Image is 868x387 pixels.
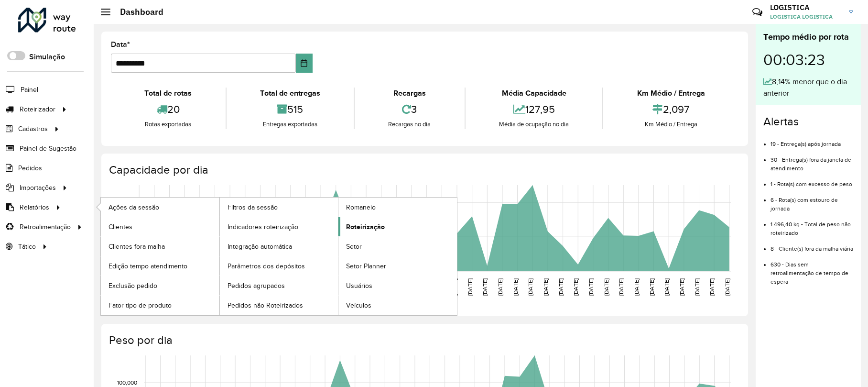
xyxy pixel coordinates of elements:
[763,44,853,76] div: 00:03:23
[357,88,462,99] div: Recargas
[770,237,853,253] li: 8 - Cliente(s) fora da malha viária
[694,278,700,296] text: [DATE]
[18,124,48,134] span: Cadastros
[18,242,36,252] span: Tático
[763,115,853,129] h4: Alertas
[29,51,65,63] label: Simulação
[346,242,362,252] span: Setor
[228,261,305,271] span: Parâmetros dos depósitos
[228,202,278,212] span: Filtros da sessão
[606,99,736,120] div: 2,097
[770,12,842,21] span: LOGISTICA LOGISTICA
[770,3,842,12] h3: LOGISTICA
[618,278,624,296] text: [DATE]
[763,76,853,99] div: 8,14% menor que o dia anterior
[220,256,338,276] a: Parâmetros dos depósitos
[709,278,715,296] text: [DATE]
[20,202,49,212] span: Relatórios
[109,333,738,347] h4: Peso por dia
[468,120,600,129] div: Média de ocupação no dia
[606,88,736,99] div: Km Médio / Entrega
[101,276,219,295] a: Exclusão pedido
[633,278,640,296] text: [DATE]
[220,276,338,295] a: Pedidos agrupados
[18,163,42,173] span: Pedidos
[220,296,338,315] a: Pedidos não Roteirizados
[338,237,457,256] a: Setor
[108,202,159,212] span: Ações da sessão
[108,261,187,271] span: Edição tempo atendimento
[542,278,549,296] text: [DATE]
[603,278,609,296] text: [DATE]
[229,120,352,129] div: Entregas exportadas
[20,183,56,193] span: Importações
[346,202,376,212] span: Romaneio
[346,300,371,310] span: Veículos
[101,256,219,276] a: Edição tempo atendimento
[108,281,157,291] span: Exclusão pedido
[108,242,165,252] span: Clientes fora malha
[482,278,488,296] text: [DATE]
[220,237,338,256] a: Integração automática
[468,99,600,120] div: 127,95
[228,300,303,310] span: Pedidos não Roteirizados
[724,278,730,296] text: [DATE]
[229,88,352,99] div: Total de entregas
[108,300,172,310] span: Fator tipo de produto
[338,256,457,276] a: Setor Planner
[338,276,457,295] a: Usuários
[228,242,292,252] span: Integração automática
[101,217,219,236] a: Clientes
[21,85,38,95] span: Painel
[770,213,853,237] li: 1.496,40 kg - Total de peso não roteirizado
[588,278,594,296] text: [DATE]
[663,278,670,296] text: [DATE]
[527,278,533,296] text: [DATE]
[113,88,223,99] div: Total de rotas
[20,104,55,114] span: Roteirizador
[357,99,462,120] div: 3
[228,222,298,232] span: Indicadores roteirização
[770,173,853,188] li: 1 - Rota(s) com excesso de peso
[770,148,853,173] li: 30 - Entrega(s) fora da janela de atendimento
[770,253,853,286] li: 630 - Dias sem retroalimentação de tempo de espera
[467,278,473,296] text: [DATE]
[338,198,457,217] a: Romaneio
[346,261,386,271] span: Setor Planner
[770,188,853,213] li: 6 - Rota(s) com estouro de jornada
[101,198,219,217] a: Ações da sessão
[606,120,736,129] div: Km Médio / Entrega
[468,88,600,99] div: Média Capacidade
[110,7,163,17] h2: Dashboard
[338,296,457,315] a: Veículos
[497,278,503,296] text: [DATE]
[20,144,76,154] span: Painel de Sugestão
[573,278,579,296] text: [DATE]
[109,163,738,177] h4: Capacidade por dia
[512,278,519,296] text: [DATE]
[229,99,352,120] div: 515
[220,217,338,236] a: Indicadores roteirização
[113,99,223,120] div: 20
[649,278,655,296] text: [DATE]
[747,2,768,22] a: Contato Rápido
[296,54,312,73] button: Choose Date
[346,281,372,291] span: Usuários
[770,133,853,148] li: 19 - Entrega(s) após jornada
[111,39,130,50] label: Data
[220,198,338,217] a: Filtros da sessão
[228,281,285,291] span: Pedidos agrupados
[20,222,71,232] span: Retroalimentação
[101,296,219,315] a: Fator tipo de produto
[108,222,132,232] span: Clientes
[357,120,462,129] div: Recargas no dia
[558,278,564,296] text: [DATE]
[113,120,223,129] div: Rotas exportadas
[679,278,685,296] text: [DATE]
[346,222,385,232] span: Roteirização
[101,237,219,256] a: Clientes fora malha
[338,217,457,236] a: Roteirização
[117,379,137,386] text: 100,000
[763,31,853,44] div: Tempo médio por rota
